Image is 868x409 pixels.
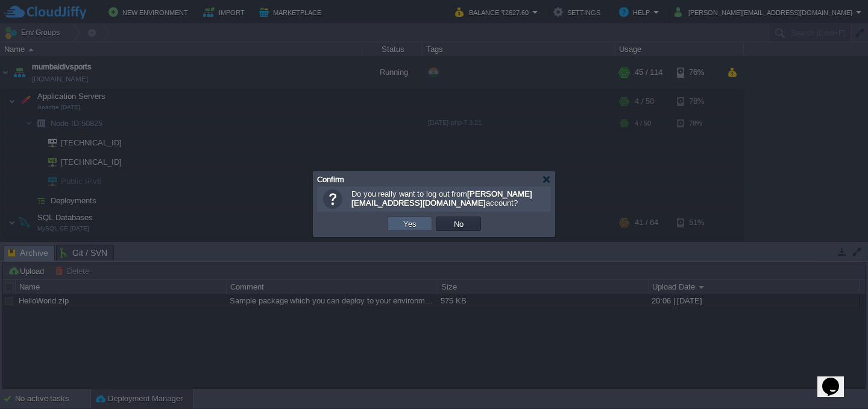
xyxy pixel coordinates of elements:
span: Do you really want to log out from account? [351,189,532,208]
iframe: chat widget [817,361,856,397]
button: Yes [400,218,420,229]
span: Confirm [317,175,344,184]
button: No [450,218,467,229]
b: [PERSON_NAME][EMAIL_ADDRESS][DOMAIN_NAME] [351,189,532,208]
